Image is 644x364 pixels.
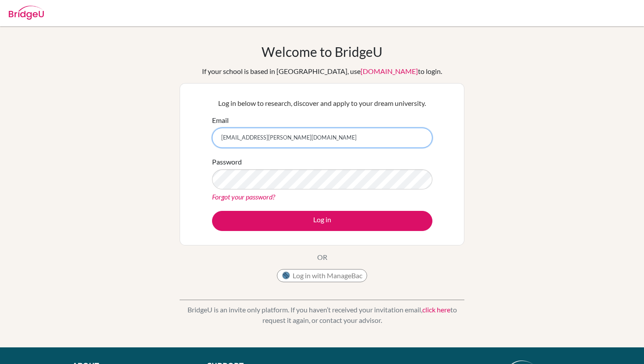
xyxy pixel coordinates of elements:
[422,305,450,314] a: click here
[212,157,242,167] label: Password
[9,6,44,20] img: Bridge-U
[262,44,382,59] h1: Welcome to BridgeU
[180,304,464,325] p: BridgeU is an invite only platform. If you haven’t received your invitation email, to request it ...
[212,211,432,231] button: Log in
[361,67,418,75] a: [DOMAIN_NAME]
[277,269,367,282] button: Log in with ManageBac
[202,66,442,77] div: If your school is based in [GEOGRAPHIC_DATA], use to login.
[317,252,327,262] p: OR
[212,192,275,201] a: Forgot your password?
[212,115,229,126] label: Email
[212,98,432,108] p: Log in below to research, discover and apply to your dream university.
